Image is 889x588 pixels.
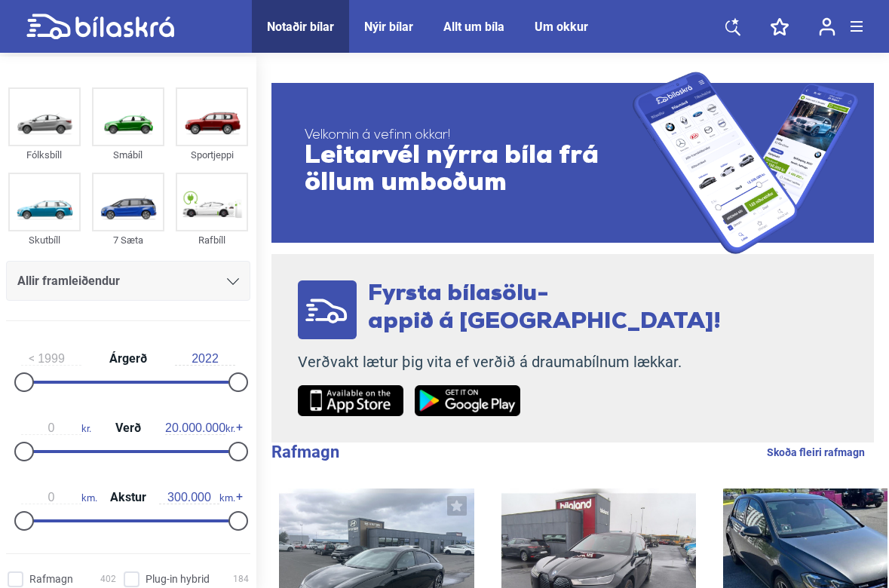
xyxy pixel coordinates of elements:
[176,146,248,164] div: Sportjeppi
[146,571,210,587] span: Plug-in hybrid
[21,421,91,435] span: kr.
[165,421,235,435] span: kr.
[271,72,874,254] a: Velkomin á vefinn okkar!Leitarvél nýrra bíla frá öllum umboðum
[305,143,633,198] span: Leitarvél nýrra bíla frá öllum umboðum
[368,283,721,334] span: Fyrsta bílasölu- appið á [GEOGRAPHIC_DATA]!
[443,20,504,34] a: Allt um bíla
[267,20,334,34] a: Notaðir bílar
[535,20,588,34] a: Um okkur
[767,443,865,462] a: Skoða fleiri rafmagn
[271,443,339,461] b: Rafmagn
[159,491,235,504] span: km.
[92,146,164,164] div: Smábíl
[21,491,97,504] span: km.
[17,271,120,292] span: Allir framleiðendur
[176,231,248,249] div: Rafbíll
[106,353,151,365] span: Árgerð
[819,17,835,36] img: user-login.svg
[112,422,145,434] span: Verð
[305,128,633,143] span: Velkomin á vefinn okkar!
[92,231,164,249] div: 7 Sæta
[364,20,413,34] a: Nýir bílar
[106,492,150,504] span: Akstur
[233,571,249,587] span: 184
[298,353,721,372] p: Verðvakt lætur þig vita ef verðið á draumabílnum lækkar.
[8,146,81,164] div: Fólksbíll
[8,231,81,249] div: Skutbíll
[100,571,116,587] span: 402
[29,571,73,587] span: Rafmagn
